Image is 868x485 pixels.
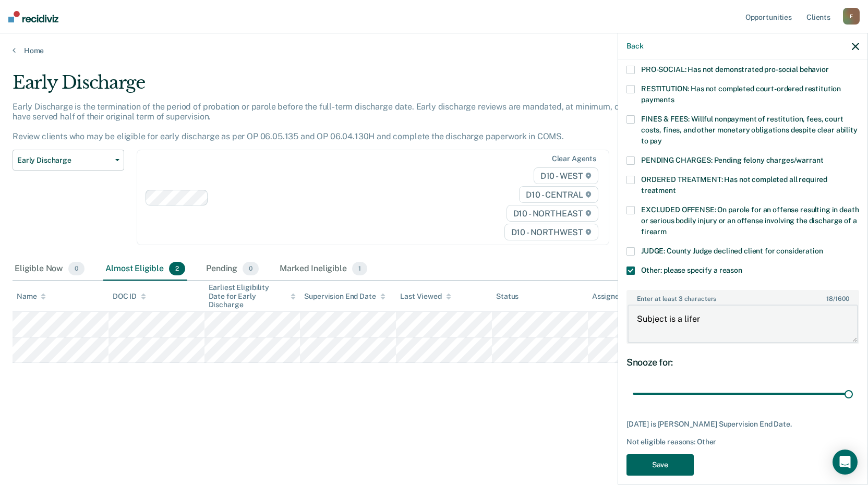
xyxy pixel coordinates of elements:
span: Other: please specify a reason [641,266,742,274]
span: 18 [826,295,833,302]
div: F [843,8,860,25]
div: Eligible Now [13,258,87,281]
div: Status [496,292,519,301]
div: Open Intercom Messenger [833,450,858,475]
div: Last Viewed [400,292,451,301]
div: Clear agents [552,154,596,163]
div: Snooze for: [626,357,859,368]
span: 2 [169,262,185,275]
textarea: Subject is a lifer [628,305,858,343]
button: Back [626,42,643,51]
span: JUDGE: County Judge declined client for consideration [641,247,823,255]
span: D10 - CENTRAL [519,186,598,203]
span: RESTITUTION: Has not completed court-ordered restitution payments [641,84,841,104]
p: Early Discharge is the termination of the period of probation or parole before the full-term disc... [13,102,660,142]
span: FINES & FEES: Willful nonpayment of restitution, fees, court costs, fines, and other monetary obl... [641,115,858,145]
span: Early Discharge [17,156,111,165]
span: PENDING CHARGES: Pending felony charges/warrant [641,156,823,164]
div: DOC ID [113,292,146,301]
div: Pending [204,258,261,281]
span: D10 - WEST [534,167,598,184]
div: [DATE] is [PERSON_NAME] Supervision End Date. [626,420,859,429]
span: / 1600 [826,295,849,302]
span: 0 [243,262,259,275]
div: Almost Eligible [103,258,187,281]
span: PRO-SOCIAL: Has not demonstrated pro-social behavior [641,65,829,74]
span: EXCLUDED OFFENSE: On parole for an offense resulting in death or serious bodily injury or an offe... [641,205,859,236]
span: ORDERED TREATMENT: Has not completed all required treatment [641,175,827,195]
span: D10 - NORTHEAST [507,205,598,222]
label: Enter at least 3 characters [628,291,858,302]
div: Name [17,292,46,301]
div: Supervision End Date [304,292,385,301]
a: Home [13,46,855,55]
div: Early Discharge [13,72,664,102]
div: Marked Ineligible [278,258,369,281]
span: 0 [68,262,85,275]
span: D10 - NORTHWEST [504,224,598,240]
div: Not eligible reasons: Other [626,438,859,446]
div: Earliest Eligibility Date for Early Discharge [209,283,296,309]
span: 1 [352,262,367,275]
img: Recidiviz [8,11,58,22]
div: Assigned to [592,292,641,301]
button: Save [626,454,694,476]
